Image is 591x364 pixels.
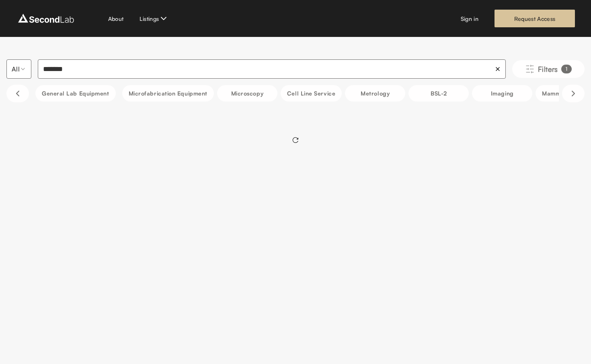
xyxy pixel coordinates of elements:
[108,14,124,23] a: About
[562,85,585,102] button: Scroll right
[140,14,168,23] button: Listings
[561,65,572,73] div: 1
[122,85,214,102] button: Microfabrication Equipment
[35,85,116,102] button: General Lab equipment
[461,14,478,23] a: Sign in
[6,85,29,102] button: Scroll left
[345,85,405,102] button: Metrology
[16,12,76,25] img: logo
[472,85,532,102] button: Imaging
[408,85,469,102] button: BSL-2
[512,60,585,78] button: Filters
[538,63,558,75] span: Filters
[6,59,31,79] button: Select listing type
[495,10,575,27] a: Request Access
[281,85,342,102] button: Cell line service
[217,85,277,102] button: Microscopy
